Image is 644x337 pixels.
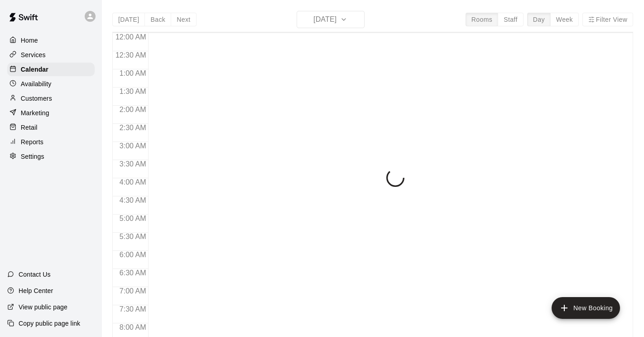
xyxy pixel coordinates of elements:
span: 8:00 AM [117,323,149,331]
p: Customers [21,94,52,103]
span: 3:30 AM [117,160,149,168]
p: Settings [21,152,44,161]
span: 5:30 AM [117,233,149,240]
span: 2:30 AM [117,124,149,132]
span: 1:00 AM [117,69,149,77]
span: 5:00 AM [117,215,149,222]
span: 2:00 AM [117,106,149,113]
p: Contact Us [19,270,51,279]
span: 1:30 AM [117,88,149,95]
a: Home [7,34,95,47]
span: 4:00 AM [117,178,149,186]
p: Reports [21,137,43,147]
a: Settings [7,150,95,163]
a: Services [7,48,95,62]
p: Marketing [21,108,49,117]
p: Services [21,50,46,59]
a: Marketing [7,106,95,120]
a: Customers [7,92,95,105]
span: 12:00 AM [113,33,149,41]
a: Retail [7,121,95,134]
p: Availability [21,79,52,88]
span: 7:00 AM [117,287,149,295]
p: View public page [19,303,67,312]
p: Help Center [19,286,53,295]
span: 4:30 AM [117,196,149,204]
span: 6:30 AM [117,269,149,277]
a: Calendar [7,63,95,76]
p: Retail [21,123,38,132]
span: 3:00 AM [117,142,149,150]
span: 7:30 AM [117,305,149,313]
span: 6:00 AM [117,251,149,259]
a: Availability [7,77,95,91]
p: Home [21,36,38,45]
p: Copy public page link [19,319,80,328]
a: Reports [7,135,95,149]
p: Calendar [21,65,48,74]
button: add [552,297,620,319]
span: 12:30 AM [113,51,149,59]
